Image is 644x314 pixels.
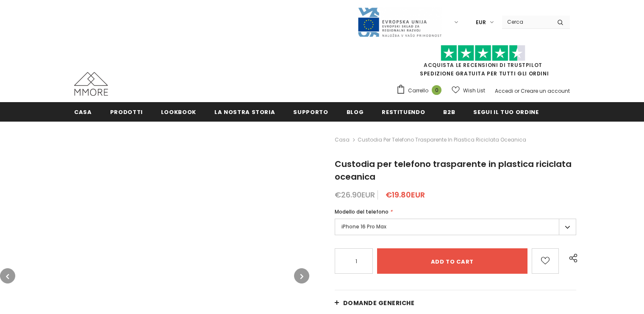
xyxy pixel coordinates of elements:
[161,102,196,121] a: Lookbook
[432,85,441,95] span: 0
[293,102,328,121] a: supporto
[74,108,92,116] span: Casa
[382,108,425,116] span: Restituendo
[110,102,143,121] a: Prodotti
[110,108,143,116] span: Prodotti
[396,49,570,77] span: SPEDIZIONE GRATUITA PER TUTTI GLI ORDINI
[473,102,539,121] a: Segui il tuo ordine
[495,87,513,94] a: Accedi
[502,16,551,28] input: Search Site
[214,102,275,121] a: La nostra storia
[357,7,442,38] img: Javni Razpis
[377,248,528,274] input: Add to cart
[161,108,196,116] span: Lookbook
[335,219,576,235] label: iPhone 16 Pro Max
[74,102,92,121] a: Casa
[476,18,486,27] span: EUR
[335,135,350,145] a: Casa
[335,189,375,200] span: €26.90EUR
[357,18,442,25] a: Javni Razpis
[347,108,364,116] span: Blog
[396,84,446,97] a: Carrello 0
[386,189,425,200] span: €19.80EUR
[347,102,364,121] a: Blog
[214,108,275,116] span: La nostra storia
[441,45,525,61] img: Fidati di Pilot Stars
[408,86,428,95] span: Carrello
[473,108,539,116] span: Segui il tuo ordine
[452,83,485,98] a: Wish List
[358,135,526,145] span: Custodia per telefono trasparente in plastica riciclata oceanica
[514,87,519,94] span: or
[463,86,485,95] span: Wish List
[335,208,389,215] span: Modello del telefono
[335,158,572,183] span: Custodia per telefono trasparente in plastica riciclata oceanica
[443,102,455,121] a: B2B
[521,87,570,94] a: Creare un account
[293,108,328,116] span: supporto
[74,72,108,96] img: Casi MMORE
[443,108,455,116] span: B2B
[382,102,425,121] a: Restituendo
[424,61,542,69] a: Acquista le recensioni di TrustPilot
[343,299,415,307] span: Domande generiche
